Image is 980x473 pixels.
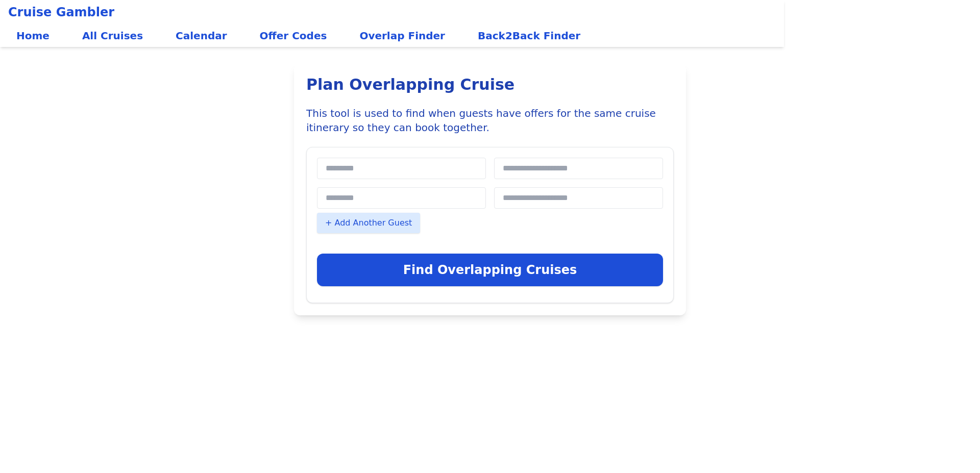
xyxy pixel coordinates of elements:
[351,24,453,47] a: Overlap Finder
[317,158,486,179] input: Last Name
[306,76,674,94] h1: Plan Overlapping Cruise
[8,24,776,47] div: Main navigation links
[8,4,114,20] span: Cruise Gambler
[494,158,663,179] input: Crown & Anchor Number
[317,187,486,209] input: Last Name
[494,187,663,209] input: Crown & Anchor Number
[317,213,420,233] button: + Add Another Guest
[306,106,674,135] p: This tool is used to find when guests have offers for the same cruise itinerary so they can book ...
[306,147,674,303] form: Plan Overlapping Cruise Form
[317,254,663,286] button: Find Overlapping Cruises
[167,24,235,47] a: Calendar
[8,24,58,47] a: Home
[252,24,335,47] a: Offer Codes
[470,24,589,47] a: Back2Back Finder
[74,24,151,47] a: All Cruises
